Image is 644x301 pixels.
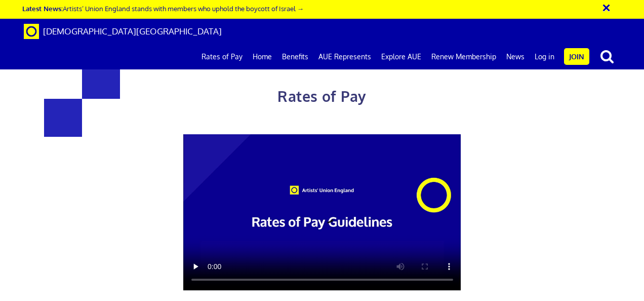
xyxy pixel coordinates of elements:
a: Brand [DEMOGRAPHIC_DATA][GEOGRAPHIC_DATA] [16,19,229,44]
strong: Latest News: [22,4,63,13]
a: Rates of Pay [196,44,248,69]
a: Benefits [277,44,313,69]
a: Latest News:Artists’ Union England stands with members who uphold the boycott of Israel → [22,4,304,13]
a: Renew Membership [426,44,501,69]
button: search [591,46,623,67]
a: Join [564,48,589,65]
a: Log in [530,44,559,69]
a: Explore AUE [376,44,426,69]
a: News [501,44,530,69]
a: AUE Represents [313,44,376,69]
span: [DEMOGRAPHIC_DATA][GEOGRAPHIC_DATA] [43,26,222,36]
span: Rates of Pay [277,87,366,105]
a: Home [248,44,277,69]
